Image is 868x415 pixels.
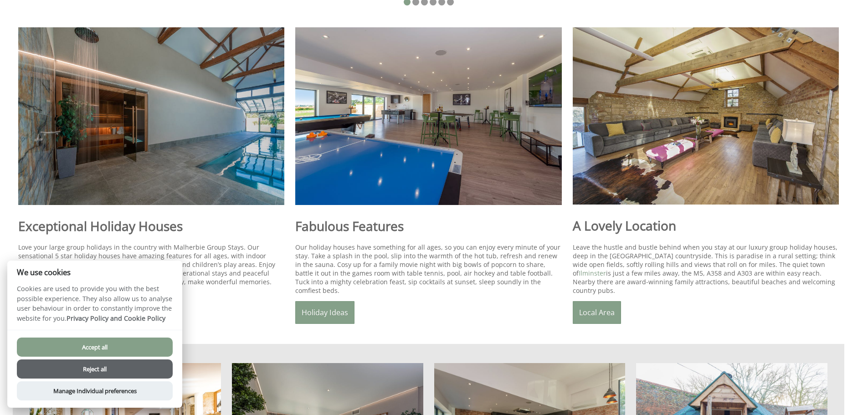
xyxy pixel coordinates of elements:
a: Ilminster [579,269,606,277]
a: Privacy Policy and Cookie Policy [67,314,165,323]
p: Our holiday houses have something for all ages, so you can enjoy every minute of your stay. Take ... [295,243,561,295]
a: Local Area [573,301,621,324]
button: Accept all [17,338,173,357]
strong: A Lovely Location [573,217,676,234]
img: Malherbie Group Stays swimming pool [18,27,284,205]
a: Holiday Ideas [295,301,354,324]
p: Love your large group holidays in the country with Malherbie Group Stays. Our sensational 5 star ... [18,243,284,286]
button: Reject all [17,359,173,379]
strong: Fabulous Features [295,217,404,235]
button: Manage Individual preferences [17,381,173,400]
h2: We use cookies [7,268,182,277]
img: Air hockey at Malherbie Group Stays [295,27,561,205]
p: Cookies are used to provide you with the best possible experience. They also allow us to analyse ... [7,284,182,330]
img: Cinema room at Malherbie Group Stays [573,27,839,205]
strong: Exceptional Holiday Houses [18,217,183,235]
p: Leave the hustle and bustle behind when you stay at our luxury group holiday houses, deep in the ... [573,243,839,295]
